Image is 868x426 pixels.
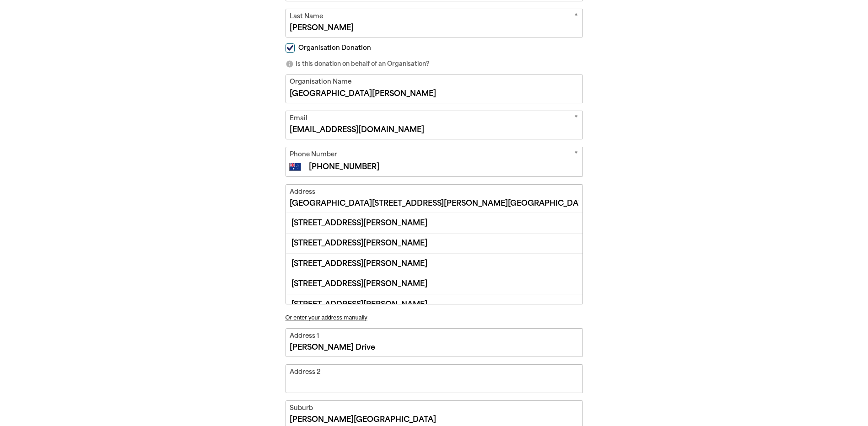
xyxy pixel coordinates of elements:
[286,60,294,68] i: info
[298,43,371,52] span: Organisation Donation
[574,149,578,161] i: Required
[286,274,582,294] div: [STREET_ADDRESS][PERSON_NAME]
[286,59,583,69] p: Is this donation on behalf of an Organisation?
[286,43,295,53] input: Organisation Donation
[286,294,582,314] div: [STREET_ADDRESS][PERSON_NAME]
[286,213,582,233] div: [STREET_ADDRESS][PERSON_NAME]
[286,314,583,321] button: Or enter your address manually
[286,233,582,253] div: [STREET_ADDRESS][PERSON_NAME]
[286,253,582,273] div: [STREET_ADDRESS][PERSON_NAME]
